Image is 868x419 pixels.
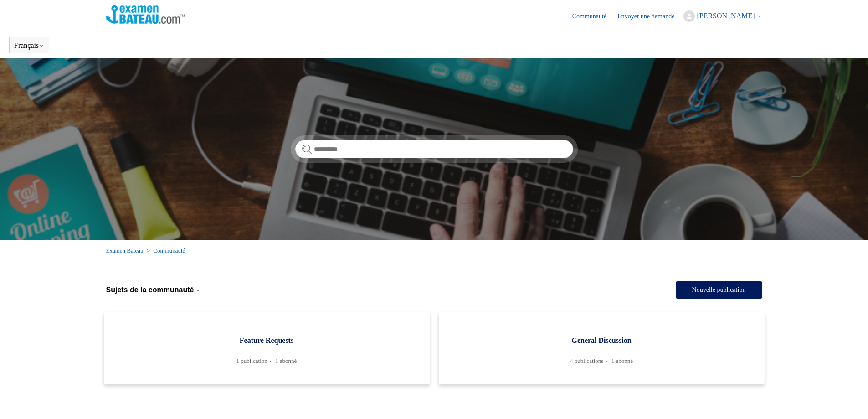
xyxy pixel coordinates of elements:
button: Français [14,41,44,50]
a: Feature Requests 1 publication 1 abonné [104,312,430,384]
li: Communauté [145,247,185,254]
a: Communauté [572,11,616,21]
div: Live chat [837,388,861,412]
a: General Discussion 4 publications 1 abonné [439,312,765,384]
a: Envoyer une demande [617,11,683,21]
li: 1 abonné [611,357,633,364]
li: Examen Bateau [106,247,145,254]
span: [PERSON_NAME] [697,12,755,20]
a: Examen Bateau [106,247,144,254]
img: Page d’accueil du Centre d’aide Examen Bateau [106,5,185,24]
li: 4 publications [570,357,610,364]
button: [PERSON_NAME] [683,10,762,22]
a: Nouvelle publication [676,281,762,299]
button: Sujets de la communauté [106,286,201,294]
h2: Sujets de la communauté [106,286,194,294]
input: Rechercher [295,140,573,158]
li: 1 publication [236,357,274,364]
span: Feature Requests [118,335,416,346]
li: 1 abonné [275,357,297,364]
span: General Discussion [452,335,751,346]
a: Communauté [153,247,185,254]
